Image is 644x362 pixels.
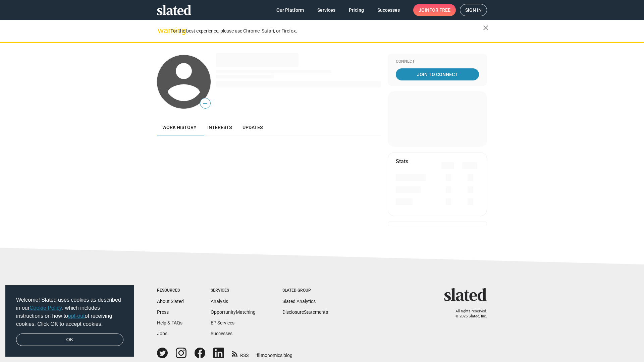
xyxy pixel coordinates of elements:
[68,313,85,319] a: opt-out
[211,320,234,325] a: EP Services
[312,4,341,16] a: Services
[257,353,265,358] span: film
[276,4,304,16] span: Our Platform
[271,4,309,16] a: Our Platform
[232,348,249,359] a: RSS
[317,4,335,16] span: Services
[157,299,184,304] a: About Slated
[200,99,210,108] span: —
[157,320,182,325] a: Help & FAQs
[448,309,487,319] p: All rights reserved. © 2025 Slated, Inc.
[429,4,450,16] span: for free
[170,26,483,36] div: For the best experience, please use Chrome, Safari, or Firefox.
[396,68,479,80] a: Join To Connect
[202,119,237,135] a: Interests
[157,331,167,336] a: Jobs
[5,285,134,357] div: cookieconsent
[396,59,479,64] div: Connect
[211,288,256,293] div: Services
[482,24,490,32] mat-icon: close
[460,4,487,16] a: Sign in
[282,309,328,315] a: DisclosureStatements
[162,125,197,130] span: Work history
[257,347,292,359] a: filmonomics blog
[377,4,400,16] span: Successes
[282,299,316,304] a: Slated Analytics
[16,334,123,346] a: dismiss cookie message
[372,4,405,16] a: Successes
[343,4,369,16] a: Pricing
[207,125,232,130] span: Interests
[349,4,364,16] span: Pricing
[243,125,263,130] span: Updates
[157,288,184,293] div: Resources
[282,288,328,293] div: Slated Group
[396,158,408,165] mat-card-title: Stats
[237,119,268,135] a: Updates
[211,331,232,336] a: Successes
[157,309,169,315] a: Press
[211,299,228,304] a: Analysis
[465,4,482,16] span: Sign in
[211,309,256,315] a: OpportunityMatching
[157,119,202,135] a: Work history
[30,305,62,311] a: Cookie Policy
[419,4,450,16] span: Join
[16,296,123,328] span: Welcome! Slated uses cookies as described in our , which includes instructions on how to of recei...
[413,4,456,16] a: Joinfor free
[158,26,166,35] mat-icon: warning
[397,68,478,80] span: Join To Connect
